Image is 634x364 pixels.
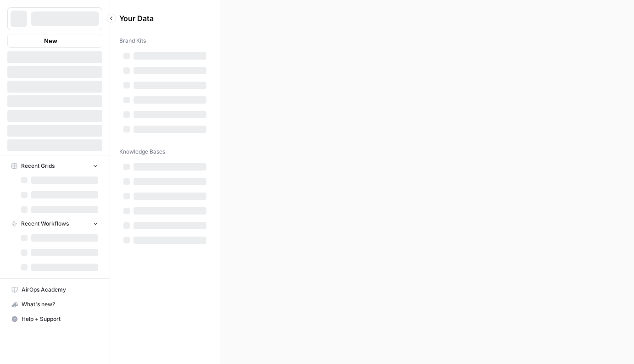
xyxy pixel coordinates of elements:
span: New [44,36,57,45]
span: Recent Grids [21,162,55,170]
span: Help + Support [22,315,98,323]
span: Your Data [119,13,200,24]
div: What's new? [8,298,102,311]
button: Recent Grids [7,159,102,173]
span: AirOps Academy [22,286,98,294]
button: Recent Workflows [7,217,102,231]
a: AirOps Academy [7,282,102,297]
span: Recent Workflows [21,220,69,228]
span: Knowledge Bases [119,148,165,156]
span: Brand Kits [119,37,146,45]
button: What's new? [7,297,102,312]
button: Help + Support [7,312,102,326]
button: New [7,34,102,48]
